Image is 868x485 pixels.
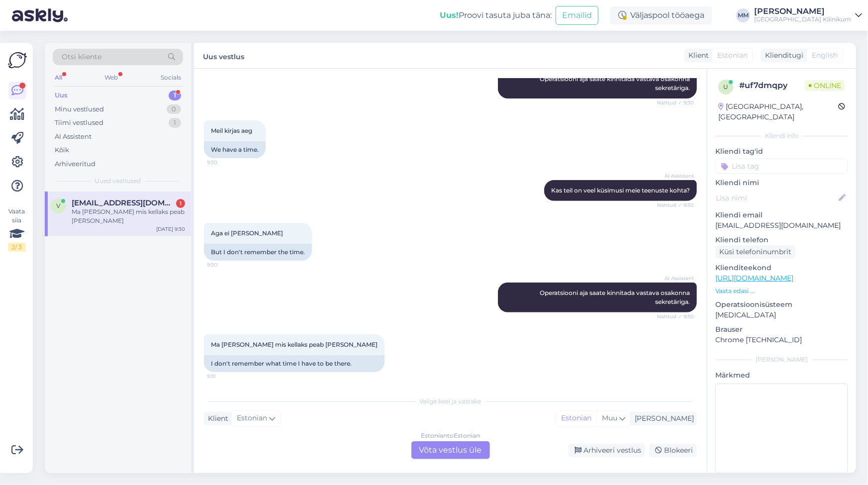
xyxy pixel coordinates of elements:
div: Kliendi info [715,131,848,140]
b: Uus! [440,10,459,20]
div: Estonian to Estonian [421,431,480,440]
div: Vaata siia [8,207,26,252]
div: MM [736,8,750,22]
p: Operatsioonisüsteem [715,299,848,310]
span: 9:30 [207,159,244,166]
p: Chrome [TECHNICAL_ID] [715,335,848,345]
span: Estonian [717,50,748,61]
div: 1 [169,91,181,100]
span: AI Assistent [657,172,694,180]
a: [URL][DOMAIN_NAME] [715,274,793,283]
p: Klienditeekond [715,263,848,273]
div: Küsi telefoninumbrit [715,245,795,259]
span: Nähtud ✓ 9:30 [657,313,694,320]
p: [MEDICAL_DATA] [715,310,848,320]
p: Vaata edasi ... [715,287,848,295]
div: But I don't remember the time. [204,244,312,261]
div: Klient [204,413,228,424]
div: Web [103,71,120,84]
div: Võta vestlus üle [411,441,490,459]
div: All [53,71,64,84]
div: Uus [55,91,68,100]
div: Kõik [55,145,69,155]
p: Kliendi nimi [715,178,848,188]
div: Ma [PERSON_NAME] mis kellaks peab [PERSON_NAME] [72,207,185,225]
span: Online [805,80,845,91]
span: Operatsiooni aja saate kinnitada vastava osakonna sekretäriga. [540,289,691,305]
div: # uf7dmqpy [739,80,805,92]
span: Uued vestlused [95,177,141,186]
div: Proovi tasuta juba täna: [440,9,552,21]
input: Lisa tag [715,159,848,174]
img: Askly Logo [8,51,27,70]
div: [GEOGRAPHIC_DATA], [GEOGRAPHIC_DATA] [718,101,838,122]
span: Estonian [237,413,267,424]
div: 1 [169,118,181,128]
span: Ma [PERSON_NAME] mis kellaks peab [PERSON_NAME] [211,341,378,348]
div: Blokeeri [649,444,697,457]
span: Nähtud ✓ 9:30 [657,201,694,209]
div: 2 / 3 [8,243,26,252]
div: [PERSON_NAME] [715,355,848,364]
div: [PERSON_NAME] [631,413,694,424]
div: Minu vestlused [55,104,104,114]
div: Estonian [556,411,596,426]
span: Muu [602,413,617,422]
span: Aga ei [PERSON_NAME] [211,229,283,237]
div: [GEOGRAPHIC_DATA] Kliinikum [754,15,851,23]
span: 9:30 [207,261,244,269]
div: Valige keel ja vastake [204,397,697,406]
div: 0 [167,104,181,114]
input: Lisa nimi [716,193,837,203]
span: u [723,83,728,91]
div: Arhiveeri vestlus [569,444,645,457]
div: 1 [176,199,185,208]
div: Tiimi vestlused [55,118,103,128]
a: [PERSON_NAME][GEOGRAPHIC_DATA] Kliinikum [754,7,862,23]
div: Klient [684,50,709,61]
div: We have a time. [204,141,266,158]
div: AI Assistent [55,132,92,142]
div: I don't remember what time I have to be there. [204,355,385,372]
div: [PERSON_NAME] [754,7,851,15]
p: Kliendi telefon [715,235,848,245]
p: Kliendi tag'id [715,146,848,157]
span: v [56,202,60,209]
div: Väljaspool tööaega [610,6,712,24]
div: Arhiveeritud [55,159,96,169]
span: English [812,50,838,61]
span: 9:31 [207,373,244,380]
p: Brauser [715,324,848,335]
span: Kas teil on veel küsimusi meie teenuste kohta? [551,187,690,194]
p: Kliendi email [715,210,848,220]
div: [DATE] 9:30 [156,225,185,233]
span: Meil kirjas aeg [211,127,252,134]
span: AI Assistent [657,275,694,282]
p: Märkmed [715,370,848,381]
label: Uus vestlus [203,49,244,62]
button: Emailid [556,6,598,25]
div: Socials [159,71,183,84]
div: Klienditugi [761,50,803,61]
span: Otsi kliente [62,52,101,62]
span: Nähtud ✓ 9:30 [657,99,694,106]
span: viktoriapruul@outlook.com [72,198,175,207]
p: [EMAIL_ADDRESS][DOMAIN_NAME] [715,220,848,231]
